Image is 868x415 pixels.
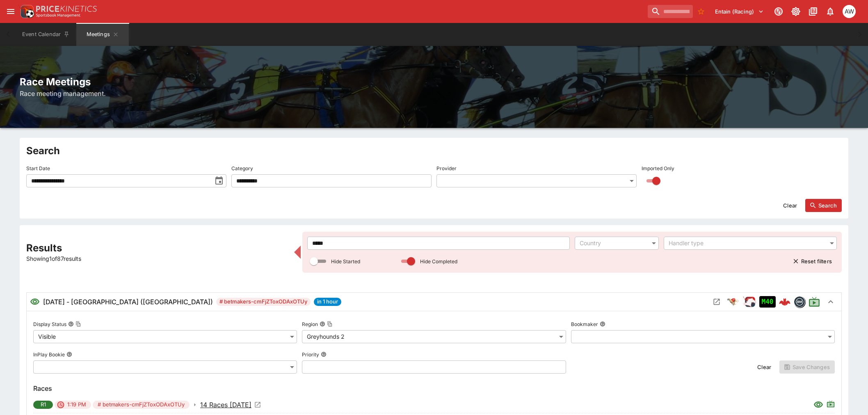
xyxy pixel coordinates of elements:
[200,400,251,410] p: 14 Races [DATE]
[93,401,190,409] span: # betmakers-cmFjZToxODAxOTUy
[302,321,318,328] p: Region
[809,296,820,308] svg: Live
[759,296,776,308] div: Imported to Jetbet as OPEN
[788,255,837,268] button: Reset filters
[36,6,97,12] img: PriceKinetics
[314,298,341,306] span: in 1 hour
[794,296,805,307] img: betmakers.png
[302,330,566,343] div: Greyhounds 2
[33,351,65,358] p: InPlay Bookie
[752,360,776,374] button: Clear
[813,400,823,410] svg: Visible
[436,165,457,172] p: Provider
[26,165,50,172] p: Start Date
[3,4,18,19] button: open drawer
[20,89,848,98] h6: Race meeting management.
[320,321,325,327] button: RegionCopy To Clipboard
[726,295,740,308] img: greyhound_racing.png
[743,295,756,308] img: racing.png
[669,239,824,247] div: Handler type
[823,4,838,19] button: Notifications
[794,296,805,308] div: betmakers
[726,295,740,308] div: greyhound_racing
[571,321,598,328] p: Bookmaker
[843,5,856,18] div: Amanda Whitta
[779,296,790,308] img: logo-cerberus--red.svg
[321,351,327,357] button: Priority
[231,165,253,172] p: Category
[68,321,74,327] button: Display StatusCopy To Clipboard
[840,2,858,21] button: Amanda Whitta
[20,75,848,88] h2: Race Meetings
[580,239,646,247] div: Country
[33,383,835,393] h6: Races
[66,351,72,357] button: InPlay Bookie
[778,199,802,212] button: Clear
[420,258,457,265] p: Hide Completed
[43,297,213,307] h6: [DATE] - [GEOGRAPHIC_DATA] ([GEOGRAPHIC_DATA])
[30,297,40,307] svg: Visible
[75,321,81,327] button: Copy To Clipboard
[36,14,80,17] img: Sportsbook Management
[36,401,51,409] span: R1
[302,351,319,358] p: Priority
[26,242,289,254] h2: Results
[33,330,297,343] div: Visible
[216,298,311,306] span: # betmakers-cmFjZToxODAxOTUy
[17,23,75,46] button: Event Calendar
[600,321,605,327] button: Bookmaker
[694,5,708,18] button: No Bookmarks
[18,3,34,20] img: PriceKinetics Logo
[200,400,261,410] a: Open Event
[710,5,769,18] button: Select Tenant
[26,144,842,157] h2: Search
[642,165,674,172] p: Imported Only
[331,258,360,265] p: Hide Started
[327,321,333,327] button: Copy To Clipboard
[76,23,129,46] button: Meetings
[62,401,91,409] span: 1:19 PM
[827,400,835,408] svg: Live
[26,254,289,263] p: Showing 1 of 87 results
[805,199,842,212] button: Search
[710,295,723,308] button: Open Meeting
[648,5,693,18] input: search
[33,321,66,328] p: Display Status
[806,4,820,19] button: Documentation
[212,173,226,188] button: toggle date time picker
[743,295,756,308] div: ParallelRacing Handler
[771,4,786,19] button: Connected to PK
[788,4,803,19] button: Toggle light/dark mode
